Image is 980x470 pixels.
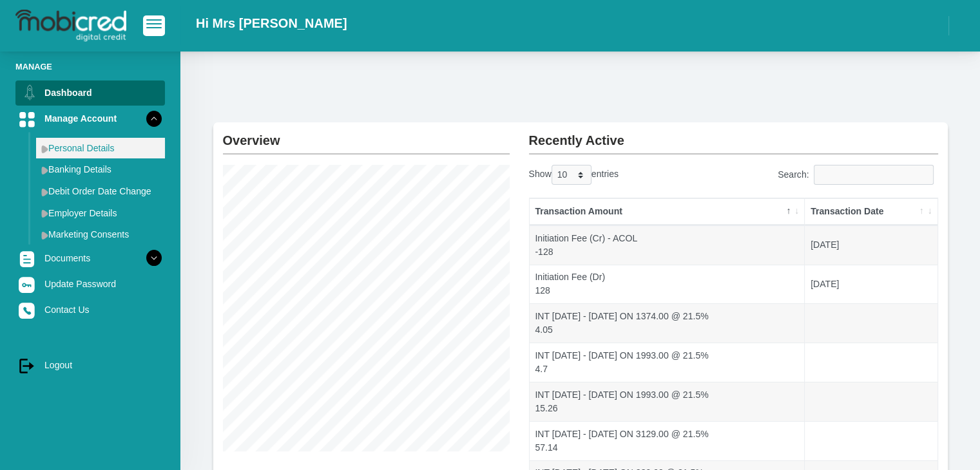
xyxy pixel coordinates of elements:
th: Transaction Date: activate to sort column ascending [805,198,937,225]
a: Personal Details [36,138,165,158]
a: Banking Details [36,159,165,180]
a: Marketing Consents [36,224,165,245]
input: Search: [814,165,934,185]
td: INT [DATE] - [DATE] ON 1993.00 @ 21.5% 15.26 [530,382,805,421]
a: Contact Us [15,297,165,322]
td: INT [DATE] - [DATE] ON 1993.00 @ 21.5% 4.7 [530,343,805,382]
h2: Overview [223,122,510,148]
a: Documents [15,246,165,270]
a: Debit Order Date Change [36,181,165,202]
a: Employer Details [36,203,165,223]
img: menu arrow [41,231,48,240]
label: Search: [778,165,938,185]
select: Showentries [552,165,591,185]
img: menu arrow [41,209,48,218]
img: menu arrow [41,166,48,174]
td: [DATE] [805,225,937,265]
img: logo-mobicred.svg [15,10,126,42]
label: Show entries [529,165,619,185]
th: Transaction Amount: activate to sort column descending [530,198,805,225]
li: Manage [15,61,165,73]
td: [DATE] [805,265,937,304]
h2: Recently Active [529,122,938,148]
img: menu arrow [41,188,48,196]
td: INT [DATE] - [DATE] ON 1374.00 @ 21.5% 4.05 [530,303,805,343]
a: Dashboard [15,80,165,105]
td: Initiation Fee (Cr) - ACOL -128 [530,225,805,265]
a: Logout [15,353,165,377]
td: Initiation Fee (Dr) 128 [530,265,805,304]
img: menu arrow [41,145,48,153]
h2: Hi Mrs [PERSON_NAME] [196,15,347,31]
a: Update Password [15,272,165,296]
a: Manage Account [15,106,165,131]
td: INT [DATE] - [DATE] ON 3129.00 @ 21.5% 57.14 [530,421,805,460]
